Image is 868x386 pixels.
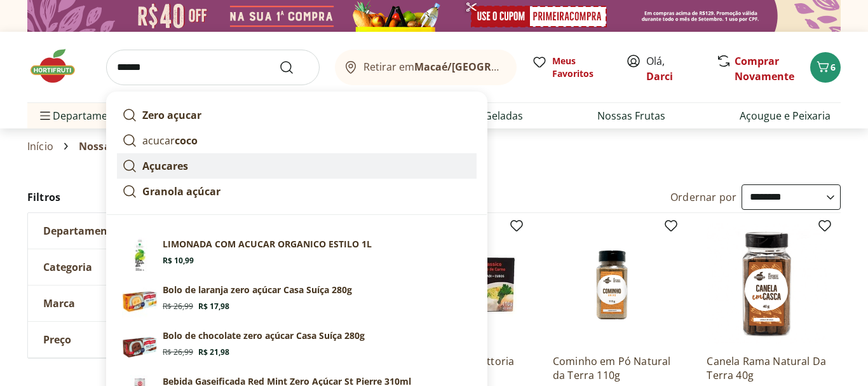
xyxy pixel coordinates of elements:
[28,286,219,321] button: Marca
[117,324,477,370] a: Bolo de chocolate zero açúcar Casa Suíça 280gR$ 26,99R$ 21,98
[117,153,477,179] a: Açucares
[122,238,158,273] img: Principal
[117,233,477,279] a: PrincipalLIMONADA COM ACUCAR ORGANICO ESTILO 1LR$ 10,99
[142,184,220,198] strong: Granola açúcar
[28,213,219,249] button: Departamento
[198,347,229,357] span: R$ 21,98
[335,50,517,85] button: Retirar emMacaé/[GEOGRAPHIC_DATA]
[646,53,703,84] span: Olá,
[670,190,736,204] label: Ordernar por
[553,223,674,344] img: Cominho em Pó Natural da Terra 110g
[414,60,557,74] b: Macaé/[GEOGRAPHIC_DATA]
[810,52,841,83] button: Carrinho
[163,347,193,357] span: R$ 26,99
[597,108,665,123] a: Nossas Frutas
[117,179,477,204] a: Granola açúcar
[175,134,198,148] strong: coco
[43,297,75,310] span: Marca
[163,284,352,296] p: Bolo de laranja zero açúcar Casa Suíça 280g
[37,100,53,131] button: Menu
[117,128,477,153] a: acucarcoco
[163,256,194,266] span: R$ 10,99
[43,261,92,273] span: Categoria
[142,133,198,148] p: acucar
[553,354,674,382] a: Cominho em Pó Natural da Terra 110g
[28,249,219,285] button: Categoria
[28,322,219,357] button: Preço
[43,333,71,346] span: Preço
[142,159,188,173] strong: Açucares
[163,329,365,342] p: Bolo de chocolate zero açúcar Casa Suíça 280g
[831,61,836,73] span: 6
[79,141,165,152] span: Nossa Mercearia
[532,55,611,80] a: Meus Favoritos
[363,61,504,72] span: Retirar em
[646,69,673,83] a: Darci
[27,184,219,210] h2: Filtros
[163,301,193,312] span: R$ 26,99
[117,279,477,324] a: Bolo de laranja zero açúcar Casa Suíça 280gR$ 26,99R$ 17,98
[117,102,477,128] a: Zero açucar
[279,60,309,75] button: Submit Search
[27,141,53,152] a: Início
[707,354,827,382] a: Canela Rama Natural Da Terra 40g
[198,301,229,312] span: R$ 17,98
[740,108,831,123] a: Açougue e Peixaria
[163,238,372,251] p: LIMONADA COM ACUCAR ORGANICO ESTILO 1L
[552,55,611,80] span: Meus Favoritos
[27,47,91,85] img: Hortifruti
[142,108,201,122] strong: Zero açucar
[43,224,118,237] span: Departamento
[106,50,320,85] input: search
[37,100,129,131] span: Departamentos
[707,223,827,344] img: Canela Rama Natural Da Terra 40g
[735,54,794,83] a: Comprar Novamente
